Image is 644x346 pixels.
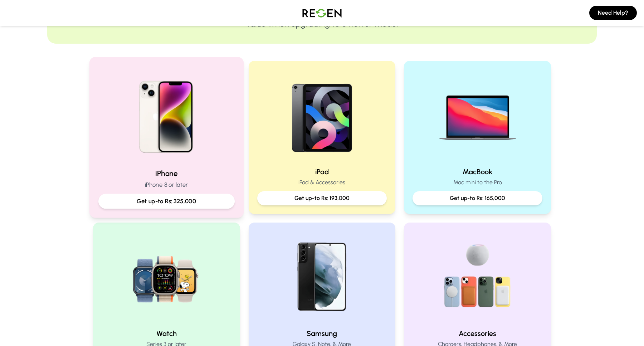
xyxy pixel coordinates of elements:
img: iPad [276,69,368,161]
img: iPhone [118,66,215,162]
img: MacBook [432,69,523,161]
h2: Accessories [413,328,542,338]
h2: Watch [102,328,231,338]
p: Get up-to Rs: 193,000 [263,194,381,203]
h2: Samsung [257,328,387,338]
img: Logo [297,3,347,23]
button: Need Help? [589,6,637,20]
p: iPad & Accessories [257,178,387,187]
p: iPhone 8 or later [98,180,235,189]
img: Samsung [276,231,368,323]
img: Accessories [432,231,523,323]
h2: iPhone [98,168,235,179]
p: Mac mini to the Pro [413,178,542,187]
img: Watch [121,231,212,323]
h2: MacBook [413,167,542,177]
p: Get up-to Rs: 165,000 [418,194,537,203]
p: Get up-to Rs: 325,000 [104,197,229,206]
h2: iPad [257,167,387,177]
